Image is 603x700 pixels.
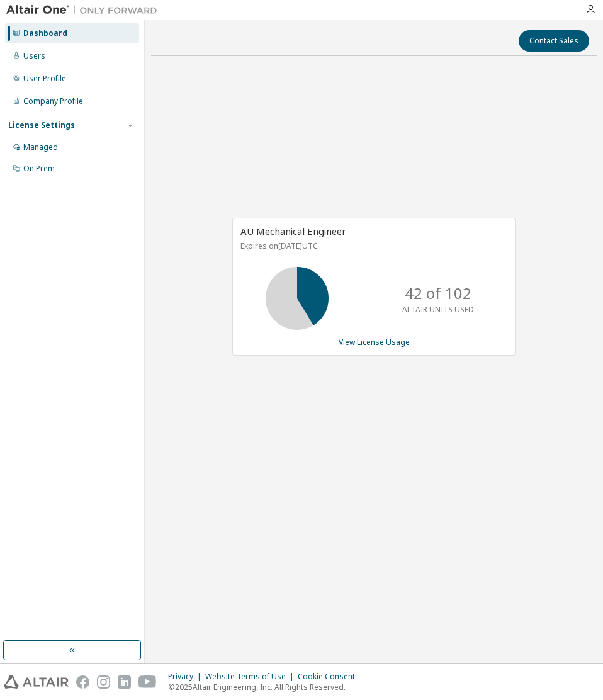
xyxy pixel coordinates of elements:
[4,675,69,689] img: altair_logo.svg
[405,283,471,304] p: 42 of 102
[138,675,157,689] img: youtube.svg
[240,225,346,237] span: AU Mechanical Engineer
[23,164,55,174] div: On Prem
[339,337,410,347] a: View License Usage
[23,96,83,106] div: Company Profile
[23,74,66,84] div: User Profile
[519,30,589,52] button: Contact Sales
[168,682,363,692] p: © 2025 Altair Engineering, Inc. All Rights Reserved.
[168,672,205,682] div: Privacy
[118,675,131,689] img: linkedin.svg
[97,675,110,689] img: instagram.svg
[6,4,164,16] img: Altair One
[23,142,58,152] div: Managed
[8,120,75,130] div: License Settings
[240,240,504,251] p: Expires on [DATE] UTC
[205,672,298,682] div: Website Terms of Use
[23,28,67,38] div: Dashboard
[23,51,45,61] div: Users
[298,672,363,682] div: Cookie Consent
[76,675,89,689] img: facebook.svg
[402,304,474,315] p: ALTAIR UNITS USED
